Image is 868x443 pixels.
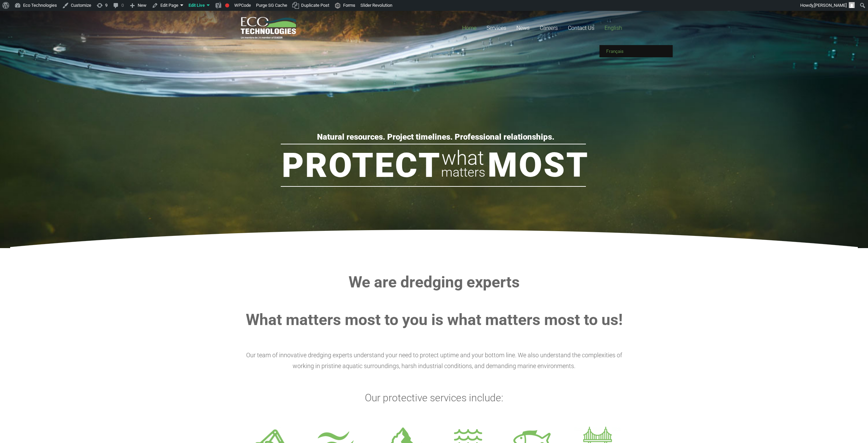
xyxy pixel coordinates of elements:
h3: Our protective services include: [241,392,627,404]
span: English [605,25,622,31]
span: Slider Revolution [360,3,392,8]
rs-layer: Most [488,148,589,182]
rs-layer: Natural resources. Project timelines. Professional relationships. [317,133,554,141]
span: Careers [540,25,558,31]
a: News [511,11,535,45]
span: News [516,25,530,31]
a: Français [599,45,673,57]
span: Home [462,25,476,31]
p: Our team of innovative dredging experts understand your need to protect uptime and your bottom li... [241,350,627,371]
a: Careers [535,11,563,45]
span: [PERSON_NAME] [814,3,847,8]
span: Contact Us [568,25,594,31]
rs-layer: what [441,148,484,168]
span: Services [487,25,506,31]
rs-layer: Protect [282,148,441,182]
strong: What matters most to you is what matters most to us! [246,310,623,329]
a: Contact Us [563,11,599,45]
a: logo_EcoTech_ASDR_RGB [241,17,296,39]
img: hero-crescent.png [10,230,858,248]
a: English [599,11,627,45]
div: Needs improvement [225,3,229,7]
rs-layer: matters [441,162,485,182]
a: Home [457,11,481,45]
span: Français [606,48,624,54]
strong: We are dredging experts [349,273,520,291]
